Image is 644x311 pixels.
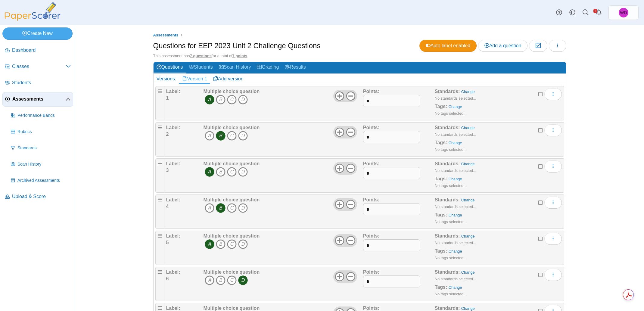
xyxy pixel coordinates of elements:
[12,79,71,86] span: Students
[619,8,628,17] span: Wesley Dingman
[153,33,179,37] span: Assessments
[461,234,475,238] a: Change
[435,256,467,260] small: No tags selected...
[205,239,214,249] i: A
[17,129,71,135] span: Rubrics
[608,5,639,20] a: Wesley Dingman
[449,177,462,181] a: Change
[154,62,186,73] a: Questions
[227,95,237,104] i: C
[435,204,476,209] small: No standards selected...
[203,269,260,275] b: Multiple choice question
[461,270,475,275] a: Change
[216,95,226,104] i: B
[8,173,73,188] a: Archived Assessments
[151,32,180,39] a: Assessments
[166,132,169,137] b: 2
[155,122,164,157] div: Drag handle
[203,233,260,238] b: Multiple choice question
[166,95,169,101] b: 1
[435,306,460,311] b: Standards:
[205,167,214,177] i: A
[190,54,212,58] u: 7 questions
[435,241,476,245] small: No standards selected...
[12,63,66,70] span: Classes
[166,89,180,94] b: Label:
[435,104,447,109] b: Tags:
[435,125,460,130] b: Standards:
[435,277,476,281] small: No standards selected...
[227,167,237,177] i: C
[2,43,73,58] a: Dashboard
[216,203,226,213] i: B
[166,276,169,281] b: 6
[363,89,379,94] b: Points:
[435,111,467,116] small: No tags selected...
[435,132,476,137] small: No standards selected...
[205,275,214,285] i: A
[2,17,63,22] a: PaperScorer
[166,269,180,275] b: Label:
[544,233,562,245] button: More options
[435,292,467,296] small: No tags selected...
[449,104,462,109] a: Change
[544,269,562,281] button: More options
[435,233,460,238] b: Standards:
[449,141,462,145] a: Change
[179,74,210,84] a: Version 1
[12,193,71,200] span: Upload & Score
[8,108,73,123] a: Performance Bands
[17,145,71,151] span: Standards
[2,2,63,21] img: PaperScorer
[238,203,248,213] i: D
[238,275,248,285] i: D
[238,239,248,249] i: D
[254,62,282,73] a: Grading
[449,249,462,253] a: Change
[203,125,260,130] b: Multiple choice question
[544,160,562,173] button: More options
[216,239,226,249] i: B
[203,89,260,94] b: Multiple choice question
[17,161,71,167] span: Scan History
[205,95,214,104] i: A
[363,306,379,311] b: Points:
[8,141,73,155] a: Standards
[435,248,447,253] b: Tags:
[435,176,447,181] b: Tags:
[592,6,605,19] a: Alerts
[2,60,73,74] a: Classes
[216,167,226,177] i: B
[12,96,66,102] span: Assessments
[435,140,447,145] b: Tags:
[155,86,164,120] div: Drag handle
[216,62,254,73] a: Scan History
[435,183,467,188] small: No tags selected...
[238,131,248,141] i: D
[2,27,73,39] a: Create New
[449,213,462,217] a: Change
[203,197,260,202] b: Multiple choice question
[282,62,309,73] a: Results
[238,95,248,104] i: D
[435,147,467,152] small: No tags selected...
[2,92,73,107] a: Assessments
[435,285,447,290] b: Tags:
[435,168,476,173] small: No standards selected...
[203,161,260,166] b: Multiple choice question
[435,197,460,202] b: Standards:
[203,306,260,311] b: Multiple choice question
[363,233,379,238] b: Points:
[227,131,237,141] i: C
[461,306,475,311] a: Change
[155,194,164,229] div: Drag handle
[210,74,247,84] a: Add version
[154,74,179,84] div: Versions:
[461,198,475,202] a: Change
[205,203,214,213] i: A
[435,89,460,94] b: Standards:
[435,212,447,217] b: Tags:
[227,275,237,285] i: C
[155,267,164,301] div: Drag handle
[363,161,379,166] b: Points:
